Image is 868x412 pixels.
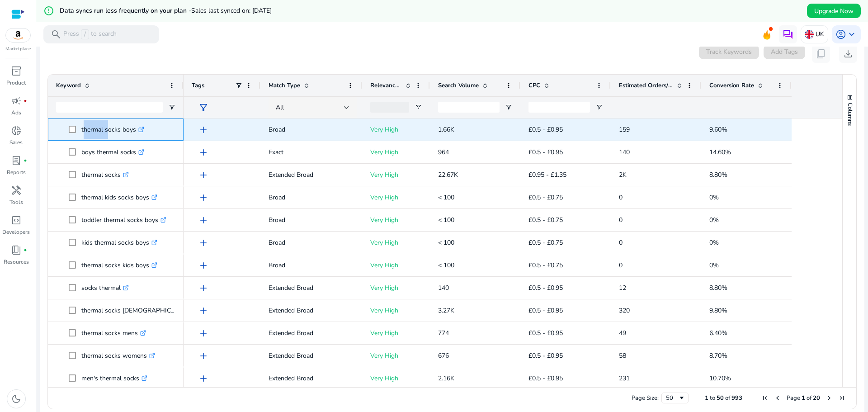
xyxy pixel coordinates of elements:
[269,256,354,275] p: Broad
[731,394,742,402] span: 993
[370,211,422,229] p: Very High
[9,138,23,147] p: Sales
[619,125,630,134] span: 159
[81,324,146,342] p: thermal socks mens
[81,279,129,297] p: socks thermal
[619,374,630,383] span: 231
[619,148,630,156] span: 140
[9,198,23,206] p: Tools
[198,283,209,294] span: add
[528,148,563,156] span: £0.5 - £0.95
[528,374,563,383] span: £0.5 - £0.95
[438,351,449,360] span: 676
[269,346,354,365] p: Extended Broad
[269,81,300,90] span: Match Type
[269,211,354,229] p: Broad
[619,306,630,315] span: 320
[11,393,22,404] span: dark_mode
[709,351,727,360] span: 8.70%
[81,256,157,275] p: thermal socks kids boys
[370,143,422,161] p: Very High
[528,238,563,247] span: £0.5 - £0.75
[11,66,22,76] span: inventory_2
[198,237,209,248] span: add
[619,193,623,202] span: 0
[438,306,454,315] span: 3.27K
[709,193,719,202] span: 0%
[5,46,31,52] p: Marketplace
[619,81,673,90] span: Estimated Orders/Month
[709,238,719,247] span: 0%
[370,324,422,342] p: Very High
[710,394,715,402] span: to
[709,261,719,270] span: 0%
[269,120,354,139] p: Broad
[528,193,563,202] span: £0.5 - £0.75
[843,48,854,59] span: download
[709,374,731,383] span: 10.70%
[168,104,175,111] button: Open Filter Menu
[269,279,354,297] p: Extended Broad
[198,373,209,384] span: add
[528,329,563,337] span: £0.5 - £0.95
[370,279,422,297] p: Very High
[805,30,814,39] img: uk.svg
[198,124,209,135] span: add
[807,394,811,402] span: of
[198,147,209,158] span: add
[438,284,449,292] span: 140
[81,188,157,207] p: thermal kids socks boys
[528,284,563,292] span: £0.5 - £0.95
[269,324,354,342] p: Extended Broad
[2,228,30,236] p: Developers
[415,104,422,111] button: Open Filter Menu
[619,284,626,292] span: 12
[595,104,603,111] button: Open Filter Menu
[846,29,857,40] span: keyboard_arrow_down
[619,351,626,360] span: 58
[81,143,144,161] p: boys thermal socks
[191,6,272,15] span: Sales last synced on: [DATE]
[528,216,563,224] span: £0.5 - £0.75
[839,45,857,63] button: download
[11,95,22,106] span: campaign
[370,120,422,139] p: Very High
[666,394,678,402] div: 50
[438,329,449,337] span: 774
[528,351,563,360] span: £0.5 - £0.95
[835,29,846,40] span: account_circle
[370,256,422,275] p: Very High
[438,81,479,90] span: Search Volume
[826,394,833,402] div: Next Page
[192,81,204,90] span: Tags
[51,29,61,40] span: search
[4,258,29,266] p: Resources
[11,245,22,256] span: book_4
[725,394,730,402] span: of
[838,394,845,402] div: Last Page
[198,305,209,316] span: add
[528,102,590,113] input: CPC Filter Input
[269,369,354,388] p: Extended Broad
[505,104,512,111] button: Open Filter Menu
[438,125,454,134] span: 1.66K
[370,301,422,320] p: Very High
[787,394,800,402] span: Page
[528,81,540,90] span: CPC
[269,233,354,252] p: Broad
[717,394,724,402] span: 50
[56,102,163,113] input: Keyword Filter Input
[709,284,727,292] span: 8.80%
[438,193,454,202] span: < 100
[370,233,422,252] p: Very High
[11,109,21,117] p: Ads
[370,81,402,90] span: Relevance Score
[370,369,422,388] p: Very High
[24,248,27,252] span: fiber_manual_record
[816,26,824,42] p: UK
[198,102,209,113] span: filter_alt
[269,166,354,184] p: Extended Broad
[438,374,454,383] span: 2.16K
[11,155,22,166] span: lab_profile
[438,148,449,156] span: 964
